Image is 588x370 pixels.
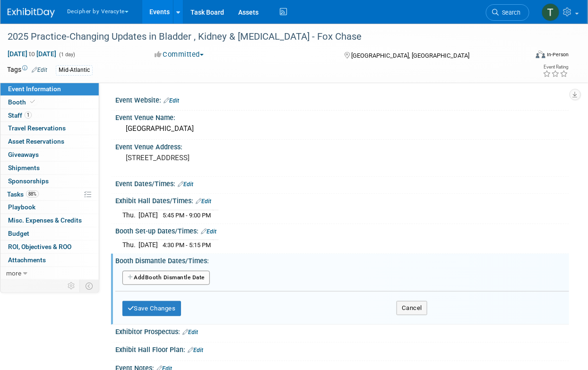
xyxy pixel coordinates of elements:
[4,28,521,45] div: 2025 Practice-Changing Updates in Bladder , Kidney & [MEDICAL_DATA] - Fox Chase
[8,243,71,250] span: ROI, Objectives & ROO
[188,347,203,353] a: Edit
[8,138,64,145] span: Asset Reservations
[115,254,569,266] div: Booth Dismantle Dates/Times:
[0,122,99,135] a: Travel Reservations
[8,8,55,17] img: ExhibitDay
[32,67,47,73] a: Edit
[8,98,37,106] span: Booth
[80,280,99,292] td: Toggle Event Tabs
[8,230,29,237] span: Budget
[0,96,99,109] a: Booth
[196,198,211,205] a: Edit
[56,65,93,75] div: Mid-Atlantic
[115,325,569,337] div: Exhibitor Prospectus:
[164,97,179,104] a: Edit
[126,154,294,162] pre: [STREET_ADDRESS]
[6,269,21,277] span: more
[8,151,39,158] span: Giveaways
[115,177,569,189] div: Event Dates/Times:
[163,241,211,249] span: 4:30 PM - 5:15 PM
[115,224,569,236] div: Booth Set-up Dates/Times:
[0,227,99,240] a: Budget
[26,190,39,198] span: 88%
[486,4,529,21] a: Search
[487,49,569,63] div: Event Format
[0,188,99,201] a: Tasks88%
[542,3,560,21] img: Tony Alvarado
[201,228,216,235] a: Edit
[8,203,35,211] span: Playbook
[397,301,427,315] button: Cancel
[178,181,193,188] a: Edit
[0,201,99,214] a: Playbook
[27,50,36,58] span: to
[0,241,99,253] a: ROI, Objectives & ROO
[351,52,469,59] span: [GEOGRAPHIC_DATA], [GEOGRAPHIC_DATA]
[547,51,569,58] div: In-Person
[7,65,47,76] td: Tags
[8,112,32,119] span: Staff
[63,280,80,292] td: Personalize Event Tab Strip
[151,50,208,60] button: Committed
[115,111,569,122] div: Event Venue Name:
[499,9,520,16] span: Search
[0,83,99,95] a: Event Information
[30,99,35,104] i: Booth reservation complete
[182,329,198,336] a: Edit
[115,140,569,152] div: Event Venue Address:
[138,210,158,220] td: [DATE]
[536,51,545,58] img: Format-Inperson.png
[0,148,99,161] a: Giveaways
[0,162,99,174] a: Shipments
[0,267,99,280] a: more
[8,164,40,172] span: Shipments
[8,85,61,93] span: Event Information
[58,52,75,58] span: (1 day)
[122,240,138,250] td: Thu.
[122,210,138,220] td: Thu.
[8,256,46,264] span: Attachments
[163,212,211,219] span: 5:45 PM - 9:00 PM
[8,124,66,132] span: Travel Reservations
[138,240,158,250] td: [DATE]
[8,177,49,185] span: Sponsorships
[0,214,99,227] a: Misc. Expenses & Credits
[122,271,210,285] button: AddBooth Dismantle Date
[0,254,99,267] a: Attachments
[0,135,99,148] a: Asset Reservations
[0,175,99,188] a: Sponsorships
[122,121,562,136] div: [GEOGRAPHIC_DATA]
[25,112,32,119] span: 1
[115,93,569,105] div: Event Website:
[115,343,569,355] div: Exhibit Hall Floor Plan:
[0,109,99,122] a: Staff1
[122,301,181,316] button: Save Changes
[7,190,39,198] span: Tasks
[8,216,82,224] span: Misc. Expenses & Credits
[7,50,57,58] span: [DATE] [DATE]
[543,65,569,69] div: Event Rating
[115,194,569,206] div: Exhibit Hall Dates/Times:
